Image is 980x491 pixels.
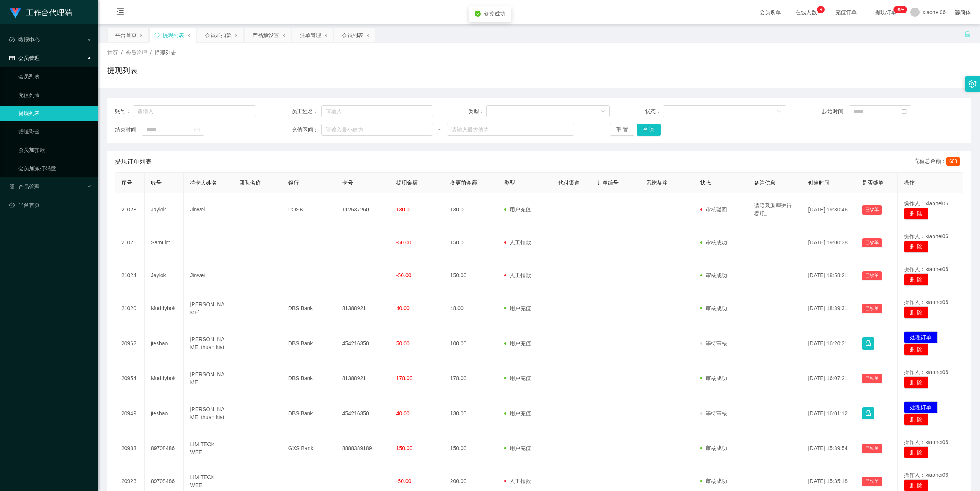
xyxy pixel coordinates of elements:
span: 创建时间 [808,180,830,186]
button: 已锁单 [862,444,882,453]
span: 用户充值 [504,305,531,311]
a: 充值列表 [18,87,92,102]
span: 审核成功 [700,272,727,278]
span: 序号 [121,180,132,186]
span: 审核成功 [700,305,727,311]
td: 150.00 [444,226,498,259]
span: 充值订单 [831,10,861,15]
span: 操作人：xiaohei06 [904,299,948,305]
div: 产品预设置 [252,28,279,42]
span: -50.00 [396,478,412,484]
button: 已锁单 [862,477,882,486]
button: 已锁单 [862,374,882,383]
button: 删 除 [904,343,928,356]
span: 在线人数 [792,10,821,15]
span: 团队名称 [239,180,261,186]
span: 668 [946,157,960,166]
i: 图标: close [281,33,286,38]
span: 是否锁单 [862,180,884,186]
button: 删 除 [904,208,928,220]
a: 工作台代理端 [9,9,72,15]
span: 首页 [107,50,118,56]
div: 平台首页 [115,28,137,42]
button: 删 除 [904,306,928,319]
i: 图标: down [601,109,605,114]
i: 图标: appstore-o [9,184,15,189]
span: 150.00 [396,445,413,451]
td: GXS Bank [282,432,336,465]
button: 删 除 [904,273,928,286]
span: 提现列表 [155,50,176,56]
td: 112537260 [336,193,390,226]
td: 89708486 [145,432,184,465]
span: 类型 [504,180,515,186]
span: 操作人：xiaohei06 [904,439,948,445]
a: 赠送彩金 [18,124,92,139]
i: 图标: menu-fold [107,0,133,25]
i: 图标: setting [968,80,977,88]
td: [DATE] 19:30:46 [802,193,856,226]
input: 请输入 [133,105,256,117]
h1: 工作台代理端 [26,0,72,25]
td: [PERSON_NAME] thuan kiat [184,395,233,432]
td: DBS Bank [282,395,336,432]
td: 21020 [115,292,145,325]
i: 图标: close [366,33,370,38]
sup: 8 [817,6,825,13]
h1: 提现列表 [107,65,138,76]
span: 银行 [288,180,299,186]
span: 50.00 [396,340,410,346]
td: [PERSON_NAME] thuan kiat [184,325,233,362]
td: DBS Bank [282,325,336,362]
span: 员工姓名： [292,107,322,115]
span: 人工扣款 [504,239,531,245]
td: 20949 [115,395,145,432]
td: [DATE] 18:58:21 [802,259,856,292]
td: 20962 [115,325,145,362]
a: 图标: dashboard平台首页 [9,197,92,213]
span: 操作人：xiaohei06 [904,233,948,239]
button: 重 置 [610,124,634,136]
td: 100.00 [444,325,498,362]
span: 产品管理 [9,184,40,190]
div: 会员加扣款 [205,28,232,42]
img: logo.9652507e.png [9,8,21,18]
td: [DATE] 16:20:31 [802,325,856,362]
span: 审核成功 [700,478,727,484]
span: 用户充值 [504,206,531,213]
span: 账号： [115,107,133,115]
span: 状态： [645,107,663,115]
i: 图标: table [9,55,15,61]
span: 代付渠道 [558,180,580,186]
a: 会员加扣款 [18,142,92,158]
span: 40.00 [396,410,410,416]
span: 会员管理 [9,55,40,61]
i: 图标: global [955,10,960,15]
td: 81388921 [336,362,390,395]
span: 卡号 [342,180,353,186]
td: Muddybok [145,292,184,325]
td: Jinwei [184,193,233,226]
i: 图标: close [139,33,144,38]
span: 审核成功 [700,239,727,245]
td: 20954 [115,362,145,395]
span: / [150,50,152,56]
span: 操作人：xiaohei06 [904,472,948,478]
i: 图标: calendar [194,127,200,132]
span: 操作人：xiaohei06 [904,200,948,206]
span: 等待审核 [700,340,727,346]
i: 图标: down [777,109,782,114]
span: 会员管理 [126,50,147,56]
i: icon: check-circle [475,11,481,17]
td: 454216350 [336,325,390,362]
span: 数据中心 [9,37,40,43]
span: 结束时间： [115,126,142,134]
span: 修改成功 [484,11,505,17]
button: 处理订单 [904,401,938,413]
i: 图标: unlock [964,31,971,38]
td: [DATE] 15:39:54 [802,432,856,465]
td: 150.00 [444,432,498,465]
td: 21025 [115,226,145,259]
span: 用户充值 [504,445,531,451]
td: 21028 [115,193,145,226]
